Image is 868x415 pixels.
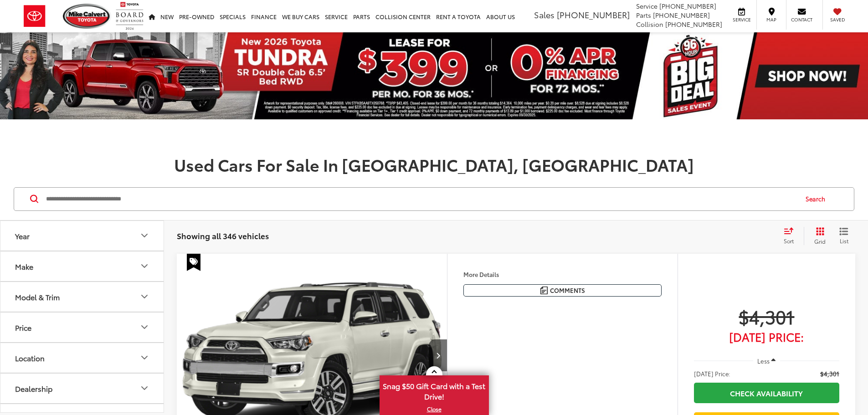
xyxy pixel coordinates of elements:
[0,313,164,342] button: PricePrice
[636,20,663,29] span: Collision
[550,286,585,295] span: Comments
[15,292,60,301] div: Model & Trim
[804,227,832,245] button: Grid View
[139,230,150,241] div: Year
[694,332,839,341] span: [DATE] Price:
[784,237,794,245] span: Sort
[694,305,839,328] span: $4,301
[636,10,651,20] span: Parts
[15,323,31,332] div: Price
[139,383,150,394] div: Dealership
[731,16,752,23] span: Service
[63,4,111,29] img: Mike Calvert Toyota
[15,231,30,240] div: Year
[557,9,630,20] span: [PHONE_NUMBER]
[45,188,797,210] input: Search by Make, Model, or Keyword
[0,251,164,281] button: MakeMake
[0,282,164,312] button: Model & TrimModel & Trim
[0,221,164,251] button: YearYear
[139,322,150,333] div: Price
[139,291,150,302] div: Model & Trim
[0,343,164,373] button: LocationLocation
[463,271,662,277] h4: More Details
[791,16,812,23] span: Contact
[832,227,855,245] button: List View
[753,353,781,369] button: Less
[694,383,839,403] a: Check Availability
[429,339,447,371] button: Next image
[761,16,781,23] span: Map
[15,262,33,271] div: Make
[665,20,722,29] span: [PHONE_NUMBER]
[779,227,804,245] button: Select sort value
[534,9,555,20] span: Sales
[139,261,150,272] div: Make
[653,10,710,20] span: [PHONE_NUMBER]
[757,357,770,365] span: Less
[139,352,150,363] div: Location
[177,230,269,241] span: Showing all 346 vehicles
[797,188,838,210] button: Search
[636,1,657,10] span: Service
[187,254,200,271] span: Special
[540,287,548,294] img: Comments
[694,369,730,378] span: [DATE] Price:
[827,16,847,23] span: Saved
[380,376,488,404] span: Snag $50 Gift Card with a Test Drive!
[814,237,826,245] span: Grid
[15,354,45,362] div: Location
[659,1,716,10] span: [PHONE_NUMBER]
[820,369,839,378] span: $4,301
[0,374,164,403] button: DealershipDealership
[15,384,52,393] div: Dealership
[839,237,848,245] span: List
[463,284,662,297] button: Comments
